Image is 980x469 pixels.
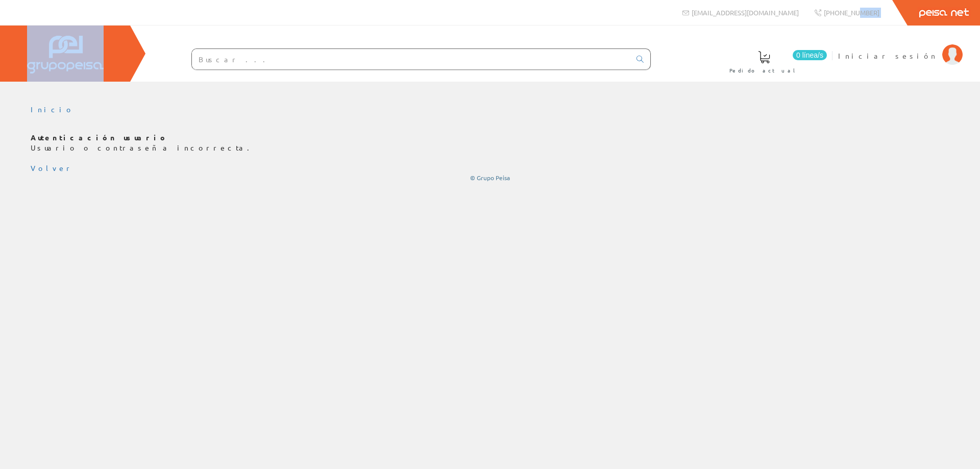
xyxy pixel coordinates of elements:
[27,36,104,73] img: Grupo Peisa
[692,8,799,17] span: [EMAIL_ADDRESS][DOMAIN_NAME]
[31,133,168,142] b: Autenticación usuario
[192,49,630,69] input: Buscar ...
[31,105,74,114] a: Inicio
[793,50,827,60] span: 0 línea/s
[31,174,949,182] div: © Grupo Peisa
[838,51,937,61] span: Iniciar sesión
[729,65,799,76] span: Pedido actual
[824,8,879,17] span: [PHONE_NUMBER]
[31,163,73,172] a: Volver
[31,133,949,153] p: Usuario o contraseña incorrecta.
[838,42,963,52] a: Iniciar sesión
